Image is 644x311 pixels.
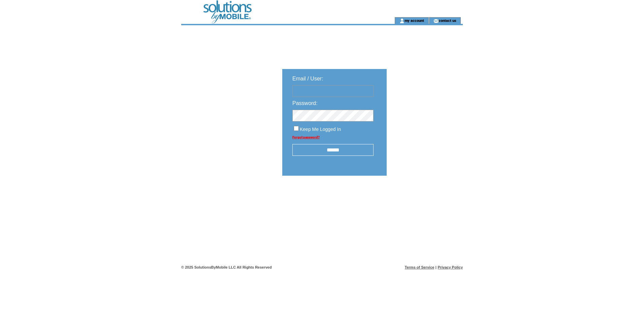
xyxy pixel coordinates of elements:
a: Privacy Policy [438,265,463,269]
span: | [436,265,437,269]
a: my account [405,18,424,23]
a: Terms of Service [405,265,434,269]
img: transparent.png [406,193,440,201]
a: contact us [439,18,456,23]
a: Forgot password? [292,135,320,139]
img: contact_us_icon.gif [433,18,439,24]
span: Password: [292,100,318,106]
span: Keep Me Logged In [300,127,341,132]
img: account_icon.gif [399,18,405,24]
span: © 2025 SolutionsByMobile LLC All Rights Reserved [181,265,272,269]
span: Email / User: [292,76,323,81]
